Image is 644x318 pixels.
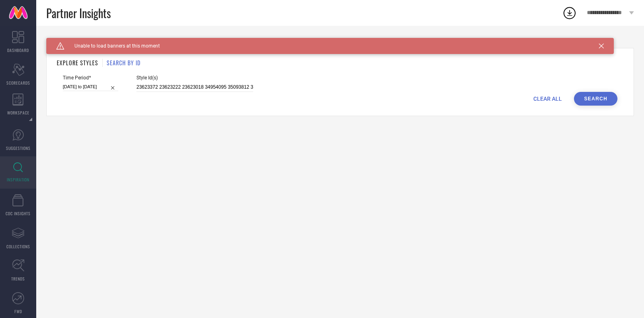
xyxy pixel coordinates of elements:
span: TRENDS [11,276,25,282]
span: WORKSPACE [7,110,29,116]
h1: EXPLORE STYLES [57,58,98,67]
span: CDC INSIGHTS [6,210,31,216]
span: Unable to load banners at this moment [64,43,160,49]
span: FWD [14,308,22,314]
span: Style Id(s) [136,75,253,81]
div: Open download list [562,6,577,20]
span: SCORECARDS [6,80,30,86]
span: DASHBOARD [7,47,29,53]
span: CLEAR ALL [533,96,562,102]
h1: SEARCH BY ID [107,58,140,67]
span: SUGGESTIONS [6,145,31,151]
div: Back TO Dashboard [46,38,634,44]
input: Enter comma separated style ids e.g. 12345, 67890 [136,83,253,92]
span: Time Period* [63,75,118,81]
span: INSPIRATION [7,177,29,183]
button: Search [574,92,617,106]
span: Partner Insights [46,5,111,21]
input: Select time period [63,83,118,91]
span: COLLECTIONS [6,243,30,249]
